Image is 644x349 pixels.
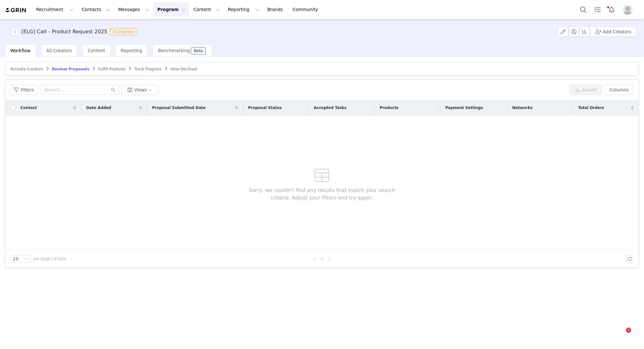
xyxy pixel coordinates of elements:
[194,49,203,53] div: Beta
[24,257,28,261] i: icon: down
[578,105,604,111] span: Total Orders
[158,48,190,53] span: Benchmarking
[10,85,38,95] button: Filters
[170,67,197,71] span: View Declined
[11,28,140,35] span: [object Object]
[52,67,89,71] span: Review Proposals
[5,7,27,13] img: grin logo
[512,105,532,111] span: Networks
[121,48,142,53] span: Reporting
[21,28,107,35] h3: [ELG] Cait - Product Request 2025
[190,3,224,17] button: Content
[311,255,318,263] li: Previous Page
[314,105,347,111] span: Accepted Tasks
[445,105,483,111] span: Payment Settings
[328,257,331,261] i: icon: right
[380,105,398,111] span: Products
[122,85,158,95] button: Views
[20,105,37,111] span: Contact
[626,328,631,333] span: 2
[619,5,639,15] button: Profile
[32,3,78,17] button: Recruitment
[98,67,125,71] span: Fulfill Products
[264,3,288,17] a: Brands
[289,3,325,17] a: Community
[110,28,137,35] span: In progress
[326,255,333,263] li: Next Page
[613,328,628,343] iframe: Intercom live chat
[576,3,590,17] button: Search
[313,257,316,261] i: icon: left
[570,85,602,95] button: Export
[590,27,636,37] button: Add Creators
[86,105,111,111] span: Date Added
[134,67,161,71] span: Track Progress
[591,3,604,17] a: Tasks
[10,48,31,53] span: Workflow
[88,48,105,53] span: Content
[224,3,263,17] button: Reporting
[239,187,405,202] span: Sorry, we couldn't find any results that match your search criteria. Adjust your filters and try ...
[604,85,634,95] button: Columns
[318,255,326,263] li: 0
[46,48,72,53] span: All Creators
[10,67,43,71] span: Activate Creators
[248,105,282,111] span: Proposal Status
[33,256,66,262] span: per page | 0 total
[114,3,153,17] button: Messages
[111,88,115,92] i: icon: search
[13,255,19,262] div: 25
[623,5,633,15] img: placeholder-profile.jpg
[153,3,189,17] button: Program
[152,105,206,111] span: Proposal Submitted Date
[41,85,119,95] input: Search...
[319,255,325,262] a: 0
[78,3,114,17] button: Contacts
[605,3,619,17] button: Notifications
